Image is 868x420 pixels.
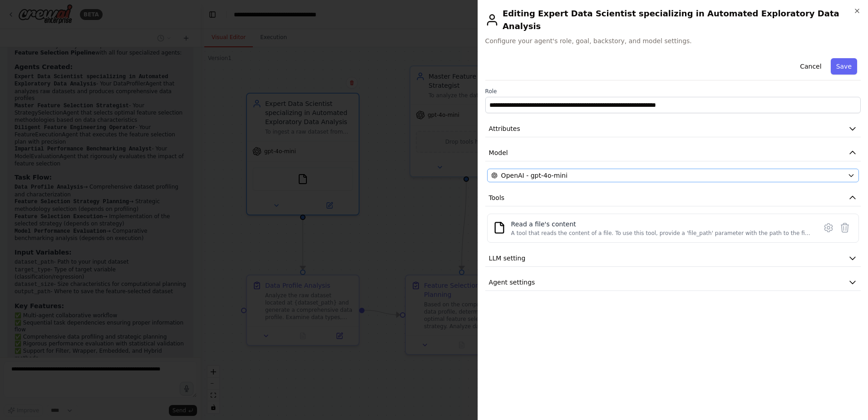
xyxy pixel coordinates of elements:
span: Tools [489,193,505,202]
button: OpenAI - gpt-4o-mini [487,169,859,182]
div: A tool that reads the content of a file. To use this tool, provide a 'file_path' parameter with t... [511,230,811,237]
button: Attributes [485,120,861,137]
button: Save [831,58,857,75]
span: OpenAI - gpt-4o-mini [501,171,567,180]
button: Model [485,145,861,161]
span: LLM setting [489,254,526,263]
label: Role [485,88,861,95]
div: Read a file's content [511,220,811,229]
button: Delete tool [837,220,853,236]
button: Configure tool [820,220,837,236]
span: Attributes [489,124,520,133]
button: LLM setting [485,250,861,267]
span: Model [489,148,508,157]
button: Tools [485,190,861,206]
span: Configure your agent's role, goal, backstory, and model settings. [485,36,861,45]
img: FileReadTool [493,221,506,234]
h2: Editing Expert Data Scientist specializing in Automated Exploratory Data Analysis [485,7,861,33]
button: Agent settings [485,274,861,291]
button: Cancel [794,58,827,75]
span: Agent settings [489,278,535,287]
